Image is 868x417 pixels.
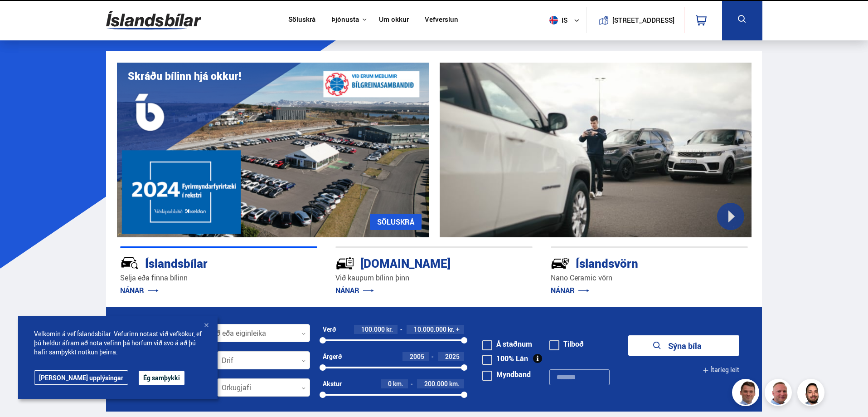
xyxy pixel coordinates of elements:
[551,254,570,273] img: -Svtn6bYgwAsiwNX.svg
[410,352,424,361] span: 2005
[335,273,533,283] p: Við kaupum bílinn þinn
[449,380,460,388] span: km.
[482,340,532,348] label: Á staðnum
[703,360,739,380] button: Ítarleg leit
[120,254,139,273] img: JRvxyua_JYH6wB4c.svg
[448,326,455,333] span: kr.
[335,255,500,270] div: [DOMAIN_NAME]
[323,353,342,360] div: Árgerð
[766,380,793,407] img: siFngHWaQ9KaOqBr.png
[379,15,409,25] a: Um okkur
[414,325,446,334] span: 10.000.000
[592,7,679,33] a: [STREET_ADDRESS]
[733,380,761,407] img: FbJEzSuNWCJXmdc-.webp
[117,63,429,237] img: eKx6w-_Home_640_.png
[551,273,748,283] p: Nano Ceramic vörn
[549,340,584,348] label: Tilboð
[120,273,317,283] p: Selja eða finna bílinn
[799,380,826,407] img: nhp88E3Fdnt1Opn2.png
[323,380,342,388] div: Akstur
[361,325,385,334] span: 100.000
[370,214,422,230] a: SÖLUSKRÁ
[551,255,716,270] div: Íslandsvörn
[546,16,568,25] span: is
[551,285,589,295] a: NÁNAR
[323,326,336,333] div: Verð
[335,254,354,273] img: tr5P-W3DuiFaO7aO.svg
[386,326,393,333] span: kr.
[120,285,159,295] a: NÁNAR
[482,371,531,378] label: Myndband
[139,371,184,385] button: Ég samþykki
[628,335,739,356] button: Sýna bíla
[331,15,359,24] button: Þjónusta
[393,380,403,388] span: km.
[388,379,392,388] span: 0
[445,352,460,361] span: 2025
[34,370,128,385] a: [PERSON_NAME] upplýsingar
[288,15,315,25] a: Söluskrá
[34,329,202,357] span: Velkomin á vef Íslandsbílar. Vefurinn notast við vefkökur, ef þú heldur áfram að nota vefinn þá h...
[106,5,201,35] img: G0Ugv5HjCgRt.svg
[482,355,528,362] label: 100% Lán
[425,15,458,25] a: Vefverslun
[424,379,448,388] span: 200.000
[335,285,374,295] a: NÁNAR
[120,255,285,270] div: Íslandsbílar
[128,70,241,82] h1: Skráðu bílinn hjá okkur!
[616,16,671,24] button: [STREET_ADDRESS]
[456,326,460,333] span: +
[549,16,558,25] img: svg+xml;base64,PHN2ZyB4bWxucz0iaHR0cDovL3d3dy53My5vcmcvMjAwMC9zdmciIHdpZHRoPSI1MTIiIGhlaWdodD0iNT...
[546,7,587,34] button: is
